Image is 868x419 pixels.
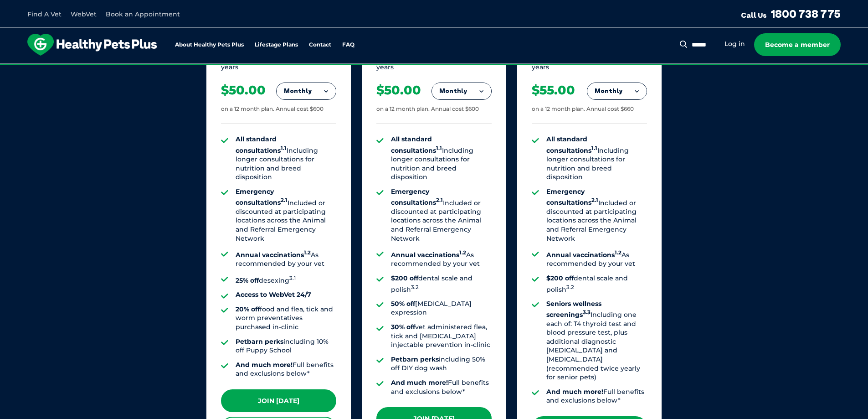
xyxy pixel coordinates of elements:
li: including 10% off Puppy School [236,337,336,355]
a: Lifestage Plans [255,42,298,48]
a: About Healthy Pets Plus [175,42,244,48]
strong: All standard consultations [236,135,287,154]
sup: 3.3 [583,309,591,316]
sup: 1.1 [436,145,442,151]
li: Including one each of: T4 thyroid test and blood pressure test, plus additional diagnostic [MEDIC... [546,300,647,382]
strong: Emergency consultations [236,187,288,207]
strong: Emergency consultations [391,187,443,207]
li: Including longer consultations for nutrition and breed disposition [236,135,336,182]
sup: 1.2 [615,249,621,256]
li: Including longer consultations for nutrition and breed disposition [391,135,492,182]
a: Book an Appointment [106,10,180,18]
li: Including longer consultations for nutrition and breed disposition [546,135,647,182]
strong: Emergency consultations [546,187,598,207]
li: [MEDICAL_DATA] expression [391,300,492,317]
strong: Seniors wellness screenings [546,300,601,319]
a: Log in [724,40,745,48]
span: Call Us [741,10,767,20]
sup: 1.1 [591,145,597,151]
a: Find A Vet [27,10,62,18]
sup: 3.2 [566,284,574,290]
strong: 20% off [236,305,260,313]
strong: All standard consultations [391,135,442,154]
strong: $200 off [391,274,418,282]
li: As recommended by your vet [236,248,336,269]
a: Call Us1800 738 775 [741,7,841,21]
li: food and flea, tick and worm preventatives purchased in-clinic [236,305,336,332]
div: Outline [4,4,133,12]
a: Contact [309,42,331,48]
strong: And much more! [236,361,293,369]
strong: And much more! [546,388,603,396]
sup: 1.1 [281,145,287,151]
a: Back to Top [14,12,49,20]
sup: 2.1 [281,197,288,204]
button: Search [678,40,689,49]
div: on a 12 month plan. Annual cost $600 [221,105,324,113]
li: dental scale and polish [546,274,647,294]
a: FAQ [342,42,354,48]
div: on a 12 month plan. Annual cost $600 [376,105,479,113]
strong: And much more! [391,378,448,387]
a: Join [DATE] [221,389,336,412]
strong: All standard consultations [546,135,597,154]
li: As recommended by your vet [546,248,647,269]
strong: Access to WebVet 24/7 [236,290,311,299]
sup: 1.2 [459,249,466,256]
img: hpp-logo [27,34,157,56]
li: Full benefits and exclusions below* [236,361,336,378]
a: What payment options are available? [14,45,122,52]
li: Included or discounted at participating locations across the Animal and Referral Emergency Network [236,187,336,243]
a: WebVet [71,10,97,18]
sup: 3.2 [411,284,419,290]
strong: $200 off [546,274,574,282]
span: Proactive, preventative wellness program designed to keep your pet healthier and happier for longer [264,64,604,72]
a: Frequently asked questions [14,20,93,28]
button: Monthly [432,83,491,99]
sup: 1.2 [304,249,311,256]
sup: 3.1 [289,275,296,281]
div: $55.00 [532,83,575,98]
sup: 2.1 [436,197,443,204]
li: desexing [236,274,336,285]
strong: Annual vaccinations [546,251,621,259]
li: Included or discounted at participating locations across the Animal and Referral Emergency Network [391,187,492,243]
li: As recommended by your vet [391,248,492,269]
li: Full benefits and exclusions below* [546,388,647,405]
strong: 25% off [236,276,259,285]
li: including 50% off DIY dog wash [391,355,492,373]
button: Monthly [587,83,647,99]
li: Included or discounted at participating locations across the Animal and Referral Emergency Network [546,187,647,243]
div: $50.00 [221,83,266,98]
li: Full benefits and exclusions below* [391,378,492,396]
strong: 50% off [391,300,415,308]
strong: 30% off [391,323,415,331]
sup: 2.1 [591,197,598,204]
li: vet administered flea, tick and [MEDICAL_DATA] injectable prevention in-clinic [391,323,492,350]
strong: Petbarn perks [391,355,439,363]
strong: Annual vaccinations [236,251,311,259]
strong: Annual vaccinations [391,251,466,259]
li: dental scale and polish [391,274,492,294]
div: on a 12 month plan. Annual cost $660 [532,105,634,113]
div: $50.00 [376,83,421,98]
a: Is there any waiting period before I can bring my pet in? [4,28,128,44]
strong: Petbarn perks [236,337,283,346]
button: Monthly [277,83,336,99]
a: Is there a discount if I have more than one pet? [4,53,124,69]
a: Become a member [754,33,841,56]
